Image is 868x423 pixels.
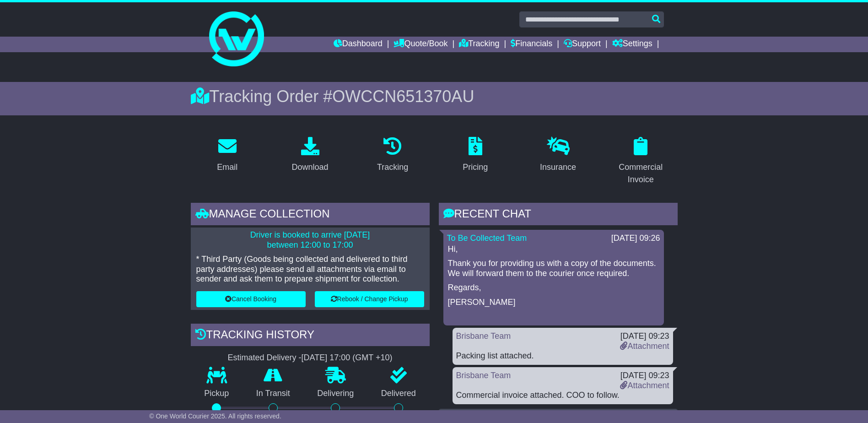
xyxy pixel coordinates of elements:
p: Hi, [448,244,659,255]
div: Packing list attached. [456,351,669,361]
p: [PERSON_NAME] [448,298,659,308]
a: Email [211,134,243,177]
a: Dashboard [334,37,383,52]
a: Tracking [459,37,499,52]
span: © One World Courier 2025. All rights reserved. [149,412,281,420]
a: Commercial Invoice [604,134,678,189]
div: Tracking history [191,324,430,348]
div: [DATE] 09:23 [620,371,669,381]
p: Regards, [448,283,659,293]
div: RECENT CHAT [439,203,678,228]
p: * Third Party (Goods being collected and delivered to third party addresses) please send all atta... [196,255,424,284]
div: Manage collection [191,203,430,228]
div: Insurance [540,161,576,174]
button: Cancel Booking [196,291,306,307]
div: Tracking [377,161,408,174]
a: Attachment [620,381,669,390]
p: Delivering [304,389,368,399]
a: Settings [612,37,652,52]
a: Support [564,37,601,52]
div: Commercial Invoice [610,161,672,186]
a: To Be Collected Team [447,233,527,243]
div: Estimated Delivery - [191,353,430,363]
a: Brisbane Team [456,371,511,380]
a: Pricing [457,134,494,177]
a: Quote/Book [394,37,447,52]
a: Insurance [534,134,582,177]
a: Financials [511,37,552,52]
a: Tracking [371,134,414,177]
div: Pricing [463,161,488,174]
p: Pickup [191,389,243,399]
div: Email [217,161,237,174]
a: Attachment [620,342,669,351]
div: [DATE] 09:23 [620,331,669,342]
div: Commercial invoice attached. COO to follow. [456,390,669,401]
button: Rebook / Change Pickup [315,291,424,307]
span: OWCCN651370AU [332,87,474,106]
p: Thank you for providing us with a copy of the documents. We will forward them to the courier once... [448,259,659,278]
div: Tracking Order # [191,87,678,106]
div: Download [291,161,328,174]
p: In Transit [243,389,304,399]
a: Download [286,134,334,177]
p: Driver is booked to arrive [DATE] between 12:00 to 17:00 [196,230,424,250]
div: [DATE] 09:26 [611,233,660,244]
div: [DATE] 17:00 (GMT +10) [302,353,393,363]
p: Delivered [367,389,430,399]
a: Brisbane Team [456,331,511,341]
